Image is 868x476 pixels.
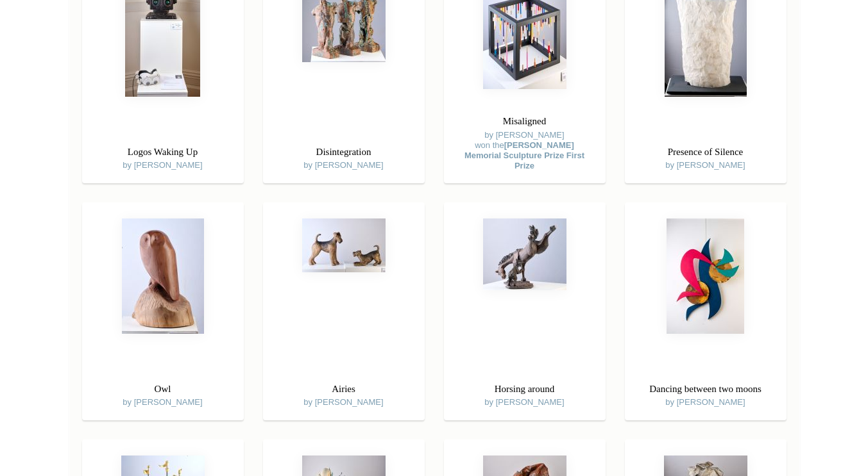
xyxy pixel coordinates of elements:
h3: Owl [95,381,231,398]
div: by [PERSON_NAME] [444,374,606,414]
img: Horsing around [483,218,566,290]
div: by [PERSON_NAME] [625,137,787,177]
h3: Dancing between two moons [638,381,774,398]
h3: Presence of Silence [638,144,774,161]
div: won the [457,140,593,171]
div: by [PERSON_NAME] [625,374,787,414]
div: by [PERSON_NAME] [444,106,606,177]
strong: [PERSON_NAME] Memorial Sculpture Prize First Prize [464,140,584,170]
h3: Misaligned [457,113,593,130]
img: Owl [122,218,204,334]
div: by [PERSON_NAME] [263,137,425,177]
h3: Disintegration [276,144,412,161]
img: Dancing between two moons [667,218,744,334]
div: by [PERSON_NAME] [82,374,244,414]
div: by [PERSON_NAME] [263,374,425,414]
div: by [PERSON_NAME] [82,137,244,177]
h3: Airies [276,381,412,398]
h3: Horsing around [457,381,593,398]
h3: Logos Waking Up [95,144,231,161]
img: Airies [302,218,386,272]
